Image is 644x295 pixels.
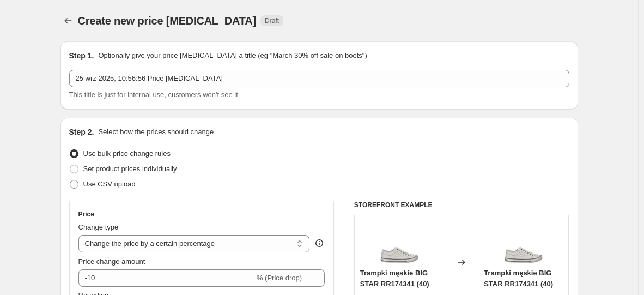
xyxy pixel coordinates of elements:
[98,50,367,61] p: Optionally give your price [MEDICAL_DATA] a title (eg "March 30% off sale on boots")
[78,257,145,266] span: Price change amount
[354,201,569,209] h6: STOREFRONT EXAMPLE
[265,16,279,25] span: Draft
[502,221,545,264] img: 52645_80x.jpg
[69,70,569,87] input: 30% off holiday sale
[360,269,429,288] span: Trampki męskie BIG STAR RR174341 (40)
[60,13,76,28] button: Price change jobs
[484,269,553,288] span: Trampki męskie BIG STAR RR174341 (40)
[83,149,171,158] span: Use bulk price change rules
[98,127,214,137] p: Select how the prices should change
[83,165,177,173] span: Set product prices individually
[78,269,254,287] input: -15
[69,91,238,99] span: This title is just for internal use, customers won't see it
[69,50,94,61] h2: Step 1.
[78,210,94,219] h3: Price
[314,238,325,249] div: help
[257,274,302,282] span: % (Price drop)
[69,127,94,137] h2: Step 2.
[83,180,136,188] span: Use CSV upload
[78,223,119,231] span: Change type
[78,15,257,27] span: Create new price [MEDICAL_DATA]
[378,221,421,264] img: 52645_80x.jpg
